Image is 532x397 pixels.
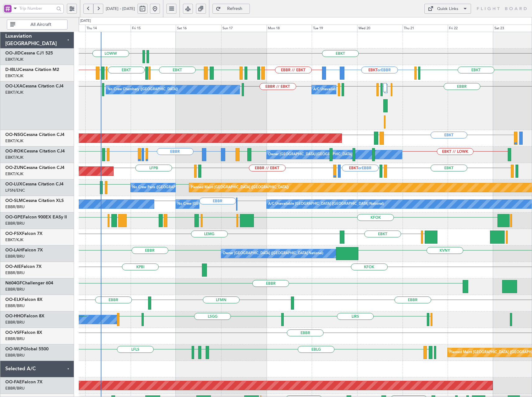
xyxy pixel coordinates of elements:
a: OO-HHOFalcon 8X [5,314,44,318]
div: Fri 15 [131,25,176,32]
a: EBKT/KJK [5,57,23,62]
a: EBBR/BRU [5,287,25,292]
a: OO-WLPGlobal 5500 [5,347,49,351]
div: [DATE] [80,18,91,24]
a: EBBR/BRU [5,254,25,259]
div: Mon 18 [267,25,312,32]
a: OO-JIDCessna CJ1 525 [5,51,53,55]
a: EBBR/BRU [5,353,25,358]
a: EBKT/KJK [5,171,23,177]
a: D-IBLUCessna Citation M2 [5,68,59,72]
div: Wed 20 [357,25,403,32]
a: EBKT/KJK [5,237,23,243]
div: Sat 16 [176,25,221,32]
button: Quick Links [424,4,471,14]
div: No Crew Paris ([GEOGRAPHIC_DATA]) [132,183,194,192]
span: [DATE] - [DATE] [106,6,135,12]
span: OO-AIE [5,264,21,269]
a: OO-LXACessna Citation CJ4 [5,84,63,88]
div: Planned Maint [GEOGRAPHIC_DATA] ([GEOGRAPHIC_DATA]) [191,183,289,192]
div: Owner [GEOGRAPHIC_DATA]-[GEOGRAPHIC_DATA] [268,150,352,159]
span: D-IBLU [5,68,19,72]
div: A/C Unavailable [GEOGRAPHIC_DATA] ([GEOGRAPHIC_DATA] National) [268,199,384,209]
span: OO-WLP [5,347,23,351]
a: EBKT/KJK [5,138,23,144]
div: Quick Links [437,6,458,12]
span: OO-ROK [5,149,24,153]
a: EBBR/BRU [5,320,25,325]
a: OO-LAHFalcon 7X [5,248,43,252]
input: Trip Number [19,4,54,13]
div: Fri 22 [448,25,493,32]
div: Owner [GEOGRAPHIC_DATA] ([GEOGRAPHIC_DATA] National) [223,249,323,258]
div: Sun 17 [221,25,267,32]
span: OO-LXA [5,84,22,88]
a: OO-LUXCessna Citation CJ4 [5,182,63,186]
div: No Crew [GEOGRAPHIC_DATA] ([GEOGRAPHIC_DATA] National) [177,199,282,209]
div: A/C Unavailable [313,85,339,94]
a: EBKT/KJK [5,90,23,95]
a: EBKT/KJK [5,155,23,160]
span: OO-LAH [5,248,22,252]
a: LFSN/ENC [5,188,25,193]
span: OO-ZUN [5,166,23,170]
a: OO-SLMCessna Citation XLS [5,198,64,203]
a: OO-FAEFalcon 7X [5,380,43,384]
button: All Aircraft [7,20,68,30]
span: OO-JID [5,51,21,55]
a: OO-ROKCessna Citation CJ4 [5,149,65,153]
span: OO-GPE [5,215,23,219]
div: No Crew Chambery ([GEOGRAPHIC_DATA]) [108,85,178,94]
a: OO-ELKFalcon 8X [5,297,43,302]
div: Thu 21 [403,25,448,32]
span: Refresh [222,7,248,11]
a: EBBR/BRU [5,336,25,342]
a: OO-ZUNCessna Citation CJ4 [5,166,64,170]
a: OO-GPEFalcon 900EX EASy II [5,215,67,219]
span: OO-LUX [5,182,22,186]
a: OO-FSXFalcon 7X [5,231,43,236]
a: EBBR/BRU [5,221,25,226]
span: OO-VSF [5,330,22,335]
a: OO-AIEFalcon 7X [5,264,42,269]
span: OO-FAE [5,380,22,384]
span: OO-NSG [5,133,23,137]
span: OO-ELK [5,297,22,302]
div: Tue 19 [312,25,357,32]
a: EBBR/BRU [5,303,25,309]
a: OO-VSFFalcon 8X [5,330,42,335]
a: OO-NSGCessna Citation CJ4 [5,133,64,137]
a: EBBR/BRU [5,204,25,210]
button: Refresh [212,4,250,14]
span: OO-HHO [5,314,24,318]
a: EBBR/BRU [5,385,25,391]
span: OO-FSX [5,231,22,236]
span: OO-SLM [5,198,23,203]
span: All Aircraft [16,22,65,27]
a: N604GFChallenger 604 [5,281,53,285]
span: N604GF [5,281,22,285]
a: EBKT/KJK [5,73,23,79]
a: EBBR/BRU [5,270,25,276]
div: Thu 14 [85,25,131,32]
